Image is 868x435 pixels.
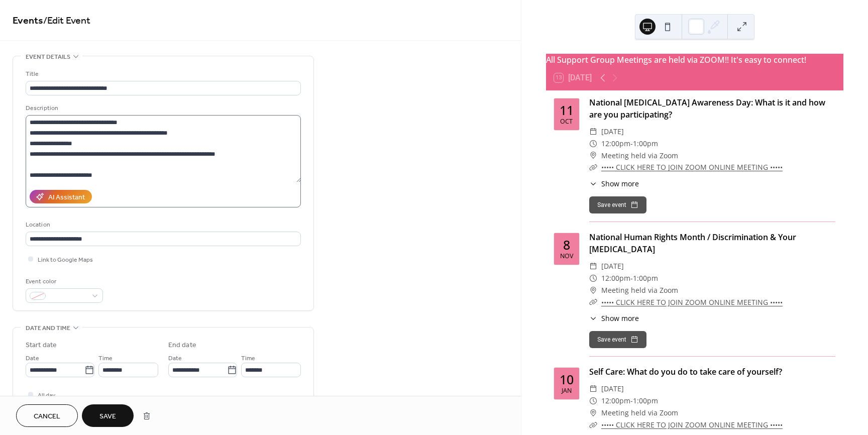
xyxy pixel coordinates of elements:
[633,395,658,407] span: 1:00pm
[38,255,93,265] span: Link to Google Maps
[26,340,57,351] div: Start date
[633,272,658,284] span: 1:00pm
[30,190,92,203] button: AI Assistant
[34,411,60,422] span: Cancel
[601,162,783,172] a: ••••• CLICK HERE TO JOIN ZOOM ONLINE MEETING •••••
[601,313,639,323] span: Show more
[589,232,796,255] a: National Human Rights Month / Discrimination & Your [MEDICAL_DATA]
[601,260,624,272] span: [DATE]
[589,126,597,138] div: ​
[589,138,597,150] div: ​
[16,404,78,427] button: Cancel
[601,395,630,407] span: 12:00pm
[82,404,134,427] button: Save
[589,260,597,272] div: ​
[589,407,597,419] div: ​
[589,97,825,120] a: National [MEDICAL_DATA] Awareness Day: What is it and how are you participating?
[563,239,570,251] div: 8
[589,178,639,189] button: ​Show more
[589,150,597,162] div: ​
[589,284,597,296] div: ​
[560,373,574,386] div: 10
[98,353,113,364] span: Time
[589,161,597,173] div: ​
[99,411,116,422] span: Save
[589,331,646,348] button: Save event
[589,272,597,284] div: ​
[241,353,255,364] span: Time
[26,220,299,230] div: Location
[562,388,572,394] div: Jan
[168,353,182,364] span: Date
[26,353,39,364] span: Date
[601,297,783,307] a: ••••• CLICK HERE TO JOIN ZOOM ONLINE MEETING •••••
[601,284,678,296] span: Meeting held via Zoom
[168,340,196,351] div: End date
[601,178,639,189] span: Show more
[589,419,597,431] div: ​
[601,138,630,150] span: 12:00pm
[601,383,624,395] span: [DATE]
[633,138,658,150] span: 1:00pm
[630,395,633,407] span: -
[630,138,633,150] span: -
[589,366,782,377] a: Self Care: What do you do to take care of yourself?
[601,272,630,284] span: 12:00pm
[601,420,783,429] a: ••••• CLICK HERE TO JOIN ZOOM ONLINE MEETING •••••
[601,150,678,162] span: Meeting held via Zoom
[589,296,597,308] div: ​
[589,383,597,395] div: ​
[589,395,597,407] div: ​
[589,178,597,189] div: ​
[48,192,85,203] div: AI Assistant
[26,69,299,79] div: Title
[601,407,678,419] span: Meeting held via Zoom
[560,253,573,260] div: Nov
[38,390,55,401] span: All day
[630,272,633,284] span: -
[601,126,624,138] span: [DATE]
[26,103,299,114] div: Description
[43,11,90,31] span: / Edit Event
[546,54,843,66] div: All Support Group Meetings are held via ZOOM!! It's easy to connect!
[26,323,70,334] span: Date and time
[560,104,574,117] div: 11
[26,52,70,62] span: Event details
[13,11,43,31] a: Events
[589,313,597,323] div: ​
[589,196,646,213] button: Save event
[560,119,573,125] div: Oct
[26,276,101,287] div: Event color
[589,313,639,323] button: ​Show more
